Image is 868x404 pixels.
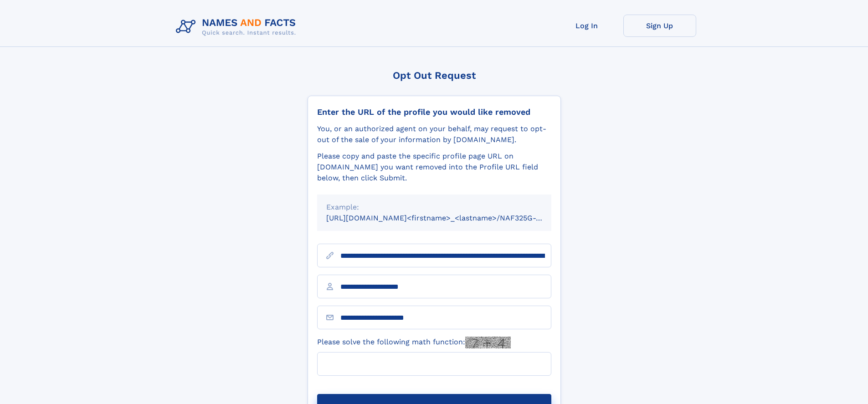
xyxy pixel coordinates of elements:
div: You, or an authorized agent on your behalf, may request to opt-out of the sale of your informatio... [317,123,551,145]
small: [URL][DOMAIN_NAME]<firstname>_<lastname>/NAF325G-xxxxxxxx [326,214,569,222]
div: Please copy and paste the specific profile page URL on [DOMAIN_NAME] you want removed into the Pr... [317,151,551,184]
a: Log In [550,15,623,37]
img: Logo Names and Facts [172,15,303,39]
div: Opt Out Request [308,70,561,81]
a: Sign Up [623,15,696,37]
label: Please solve the following math function: [317,337,511,348]
div: Example: [326,202,542,213]
div: Enter the URL of the profile you would like removed [317,107,551,117]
